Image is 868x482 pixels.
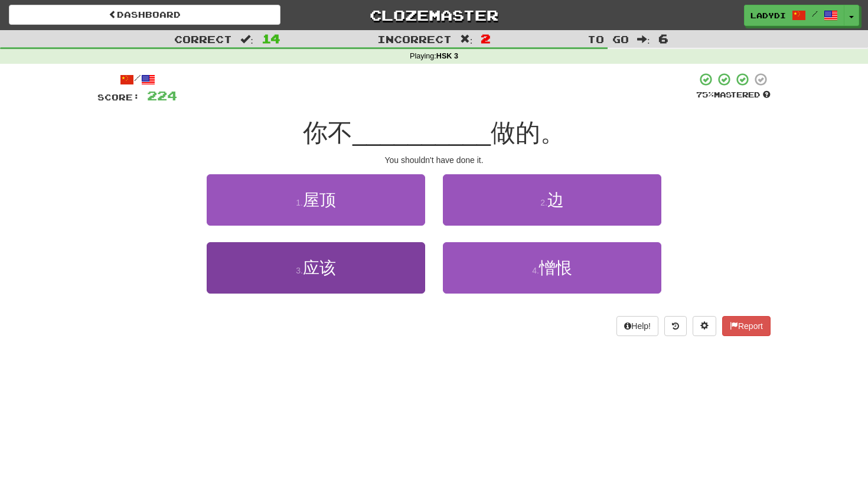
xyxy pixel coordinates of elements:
span: Correct [174,33,232,45]
span: 应该 [303,259,336,277]
span: 憎恨 [539,259,572,277]
strong: HSK 3 [436,52,458,60]
span: / [812,9,818,18]
span: __________ [353,119,491,146]
div: / [97,72,177,87]
span: 224 [147,88,177,103]
div: Mastered [696,90,771,100]
span: : [240,34,253,44]
button: 2.边 [443,174,661,226]
span: 边 [547,191,564,209]
span: : [637,34,650,44]
button: 4.憎恨 [443,242,661,294]
span: LadyDi [750,10,786,21]
a: Clozemaster [298,5,570,25]
span: Incorrect [377,33,452,45]
span: : [460,34,473,44]
span: Score: [97,92,140,102]
span: 做的。 [491,119,565,146]
small: 1 . [296,198,303,207]
button: 3.应该 [207,242,425,294]
span: To go [588,33,629,45]
a: Dashboard [9,5,280,25]
small: 4 . [532,266,539,275]
span: 6 [658,31,668,45]
div: You shouldn't have done it. [97,154,771,166]
small: 2 . [540,198,547,207]
span: 14 [262,31,280,45]
button: 1.屋顶 [207,174,425,226]
span: 你不 [303,119,353,146]
a: LadyDi / [744,5,844,26]
span: 屋顶 [303,191,336,209]
small: 3 . [296,266,303,275]
button: Round history (alt+y) [664,316,687,336]
button: Report [722,316,771,336]
span: 2 [481,31,491,45]
button: Help! [616,316,658,336]
span: 75 % [696,90,714,99]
